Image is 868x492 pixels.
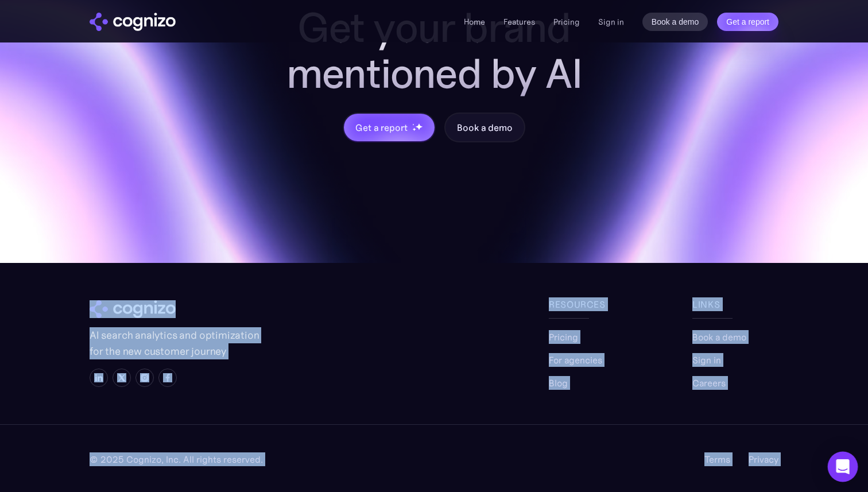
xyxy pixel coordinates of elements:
[117,373,126,382] img: X icon
[444,113,525,142] a: Book a demo
[90,327,262,359] p: AI search analytics and optimization for the new customer journey
[549,376,568,390] a: Blog
[90,300,176,319] img: cognizo logo
[828,452,858,482] div: Open Intercom Messenger
[90,13,176,31] a: home
[94,373,103,382] img: LinkedIn icon
[549,297,635,311] div: Resources
[749,452,778,466] a: Privacy
[549,330,578,344] a: Pricing
[415,123,423,130] img: star
[642,13,708,31] a: Book a demo
[692,353,721,367] a: Sign in
[412,123,414,125] img: star
[692,297,778,311] div: links
[343,113,436,142] a: Get a reportstarstarstar
[457,121,512,134] div: Book a demo
[704,452,730,466] a: Terms
[90,13,176,31] img: cognizo logo
[464,17,485,27] a: Home
[355,121,407,134] div: Get a report
[503,17,535,27] a: Features
[692,376,726,390] a: Careers
[90,452,263,466] div: © 2025 Cognizo, Inc. All rights reserved.
[549,353,602,367] a: For agencies
[412,127,416,131] img: star
[598,15,624,29] a: Sign in
[250,5,618,96] h2: Get your brand mentioned by AI
[692,330,746,344] a: Book a demo
[553,17,580,27] a: Pricing
[717,13,778,31] a: Get a report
